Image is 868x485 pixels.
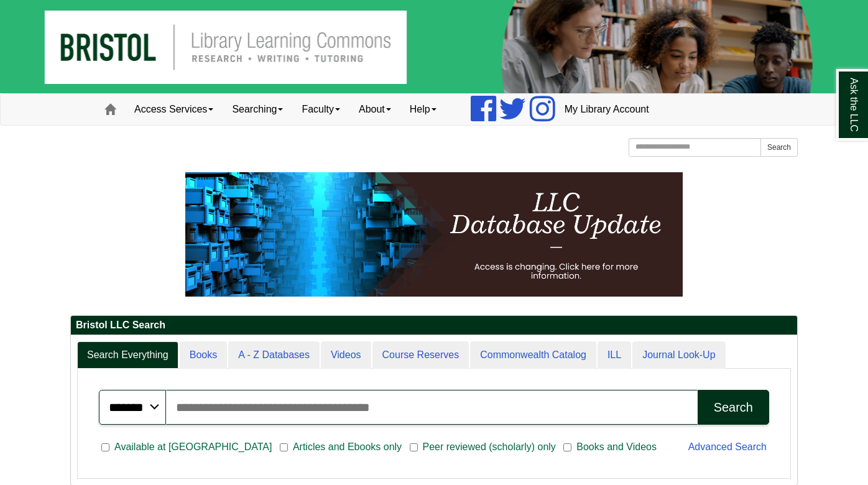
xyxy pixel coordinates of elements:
a: Searching [223,94,292,125]
h2: Bristol LLC Search [71,316,797,335]
a: Books [180,341,227,369]
input: Books and Videos [563,442,571,453]
span: Books and Videos [571,440,662,455]
a: Faculty [292,94,349,125]
button: Search [698,390,769,425]
a: Search Everything [77,341,178,369]
a: ILL [598,341,631,369]
span: Articles and Ebooks only [288,440,407,455]
span: Peer reviewed (scholarly) only [418,440,561,455]
input: Peer reviewed (scholarly) only [410,442,418,453]
a: Course Reserves [372,341,469,369]
a: Commonwealth Catalog [470,341,596,369]
a: Help [400,94,446,125]
a: Advanced Search [688,441,767,452]
a: Videos [321,341,371,369]
a: My Library Account [555,94,658,125]
img: HTML tutorial [185,172,683,297]
a: Journal Look-Up [632,341,725,369]
a: A - Z Databases [228,341,320,369]
a: Access Services [125,94,223,125]
input: Articles and Ebooks only [280,442,288,453]
span: Available at [GEOGRAPHIC_DATA] [109,440,277,455]
a: About [349,94,400,125]
input: Available at [GEOGRAPHIC_DATA] [101,442,109,453]
button: Search [760,138,798,157]
div: Search [714,400,753,415]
